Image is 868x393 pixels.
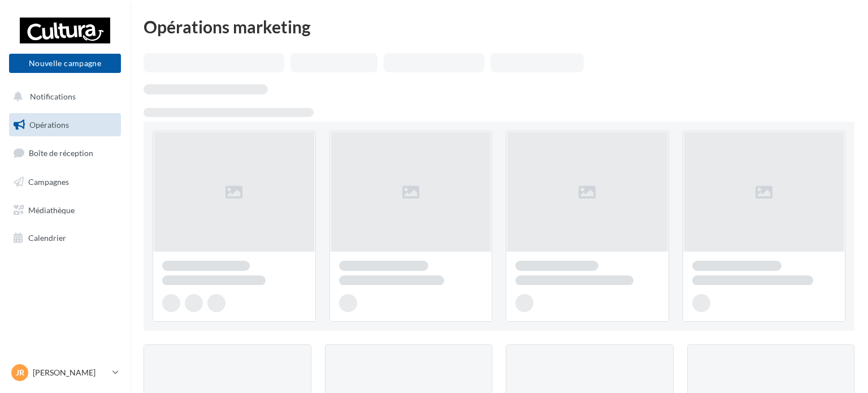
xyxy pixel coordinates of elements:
[16,367,24,378] span: JR
[7,141,123,165] a: Boîte de réception
[7,113,123,137] a: Opérations
[28,205,75,214] span: Médiathèque
[29,148,93,158] span: Boîte de réception
[28,233,66,243] span: Calendrier
[7,170,123,194] a: Campagnes
[9,54,121,73] button: Nouvelle campagne
[9,362,121,383] a: JR [PERSON_NAME]
[28,177,69,187] span: Campagnes
[7,226,123,250] a: Calendrier
[29,120,69,129] span: Opérations
[33,367,108,378] p: [PERSON_NAME]
[144,18,854,35] div: Opérations marketing
[30,92,76,101] span: Notifications
[7,198,123,222] a: Médiathèque
[7,85,119,109] button: Notifications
